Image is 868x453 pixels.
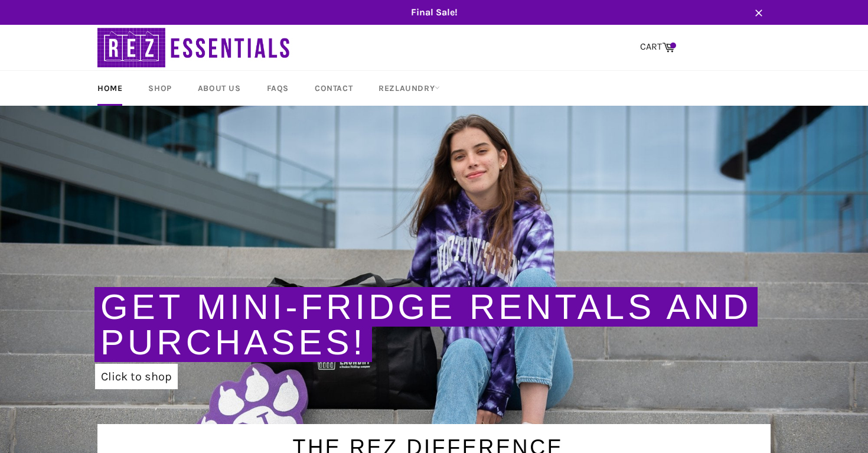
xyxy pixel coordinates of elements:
a: Click to shop [95,364,178,389]
a: Contact [303,71,364,106]
a: CART [634,35,681,60]
img: RezEssentials [97,25,292,70]
a: Shop [136,71,183,106]
span: Final Sale! [86,6,782,19]
a: Get Mini-Fridge Rentals and Purchases! [100,287,752,362]
a: About Us [186,71,253,106]
a: Home [86,71,134,106]
a: FAQs [255,71,301,106]
a: RezLaundry [367,71,452,106]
